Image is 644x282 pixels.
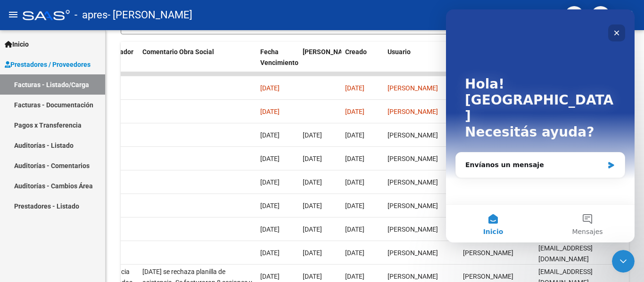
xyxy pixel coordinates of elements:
span: [DATE] [303,226,322,233]
span: [PERSON_NAME] [388,131,438,139]
span: [PERSON_NAME] [388,178,438,186]
span: [DATE] [345,273,364,280]
span: [DATE] [260,273,280,280]
span: [PERSON_NAME] [388,202,438,209]
datatable-header-cell: Fecha Confimado [299,42,341,83]
span: [DATE] [303,273,322,280]
span: [DATE] [260,108,280,115]
span: [PERSON_NAME] [388,84,438,92]
span: [DATE] [260,249,280,257]
span: Prestadores / Proveedores [5,59,91,70]
span: [PERSON_NAME] [463,273,513,280]
iframe: Intercom live chat [612,250,635,273]
span: [DATE] [303,178,322,186]
span: [EMAIL_ADDRESS][DOMAIN_NAME] [538,244,593,263]
span: [DATE] [303,202,322,209]
span: [DATE] [345,202,364,209]
datatable-header-cell: Comentario Obra Social [139,42,256,83]
datatable-header-cell: Creado [341,42,384,83]
span: [DATE] [260,155,280,162]
datatable-header-cell: Fecha Vencimiento [256,42,299,83]
span: [PERSON_NAME] [388,273,438,280]
span: - apres [74,5,107,25]
span: Creado [345,48,367,56]
span: Usuario [388,48,411,56]
span: [DATE] [345,226,364,233]
span: [PERSON_NAME] [388,108,438,115]
span: [DATE] [303,155,322,162]
span: [DATE] [345,155,364,162]
span: [PERSON_NAME] [388,226,438,233]
span: [DATE] [345,249,364,257]
span: [DATE] [260,226,280,233]
span: [DATE] [260,84,280,92]
span: Inicio [5,39,29,49]
span: [PERSON_NAME] [303,48,354,56]
span: [DATE] [260,178,280,186]
mat-icon: menu [8,9,19,20]
span: [PERSON_NAME] [388,155,438,162]
span: [DATE] [260,202,280,209]
span: [DATE] [260,131,280,139]
span: [DATE] [303,249,322,257]
span: [DATE] [345,108,364,115]
span: [PERSON_NAME] [388,249,438,257]
span: - [PERSON_NAME] [107,5,192,25]
datatable-header-cell: Usuario [384,42,459,83]
span: [DATE] [303,131,322,139]
span: [PERSON_NAME] [463,249,513,257]
span: Comentario Obra Social [142,48,214,56]
iframe: Intercom live chat [446,9,635,242]
span: Fecha Vencimiento [260,48,298,66]
span: [DATE] [345,178,364,186]
span: [DATE] [345,131,364,139]
span: [DATE] [345,84,364,92]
